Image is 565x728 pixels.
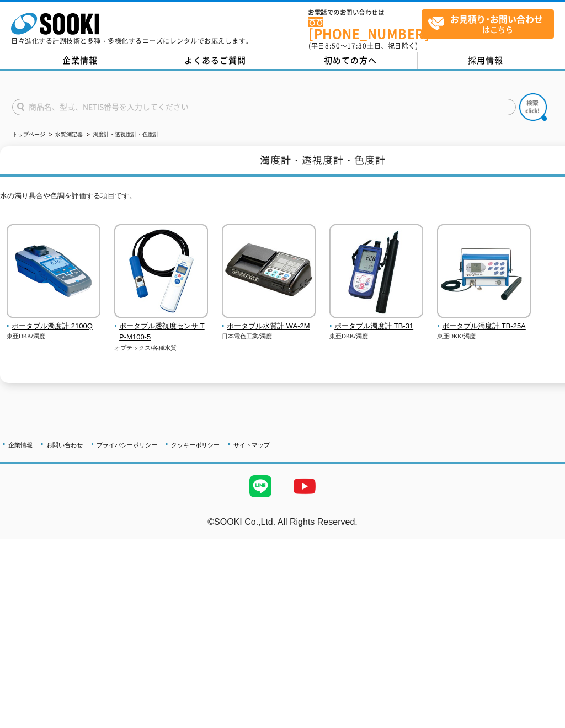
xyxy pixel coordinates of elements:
[222,310,316,332] a: ポータブル水質計 WA-2M
[97,442,157,448] a: プライバシーポリシー
[12,131,45,137] a: トップページ
[114,321,209,344] span: ポータブル透視度センサ TP-M100-5
[450,12,543,25] strong: お見積り･お問い合わせ
[282,464,327,508] img: YouTube
[7,321,101,332] span: ポータブル濁度計 2100Q
[329,310,424,332] a: ポータブル濁度計 TB-31
[308,41,418,51] span: (平日 ～ 土日、祝日除く)
[55,131,83,137] a: 水質測定器
[171,442,220,448] a: クッキーポリシー
[12,52,147,69] a: 企業情報
[422,9,554,39] a: お見積り･お問い合わせはこちら
[308,9,422,16] span: お電話でのお問い合わせは
[437,310,531,332] a: ポータブル濁度計 TB-25A
[46,442,83,448] a: お問い合わせ
[7,332,101,341] p: 東亜DKK/濁度
[114,343,209,353] p: オプテックス/各種水質
[437,321,531,332] span: ポータブル濁度計 TB-25A
[222,321,316,332] span: ポータブル水質計 WA-2M
[329,224,423,321] img: ポータブル濁度計 TB-31
[114,224,208,321] img: ポータブル透視度センサ TP-M100-5
[428,10,553,38] span: はこちら
[7,310,101,332] a: ポータブル濁度計 2100Q
[324,54,377,66] span: 初めての方へ
[347,41,367,51] span: 17:30
[238,464,282,508] img: LINE
[8,442,33,448] a: 企業情報
[282,52,418,69] a: 初めての方へ
[222,224,316,321] img: ポータブル水質計 WA-2M
[11,38,253,44] p: 日々進化する計測技術と多種・多様化するニーズにレンタルでお応えします。
[84,129,159,141] li: 濁度計・透視度計・色度計
[7,224,100,321] img: ポータブル濁度計 2100Q
[308,17,422,40] a: [PHONE_NUMBER]
[437,224,531,321] img: ポータブル濁度計 TB-25A
[329,321,424,332] span: ポータブル濁度計 TB-31
[233,442,270,448] a: サイトマップ
[147,52,282,69] a: よくあるご質問
[12,99,516,115] input: 商品名、型式、NETIS番号を入力してください
[329,332,424,341] p: 東亜DKK/濁度
[519,93,547,121] img: btn_search.png
[325,41,340,51] span: 8:50
[222,332,316,341] p: 日本電色工業/濁度
[114,310,209,343] a: ポータブル透視度センサ TP-M100-5
[437,332,531,341] p: 東亜DKK/濁度
[523,528,565,538] a: テストMail
[418,52,553,69] a: 採用情報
